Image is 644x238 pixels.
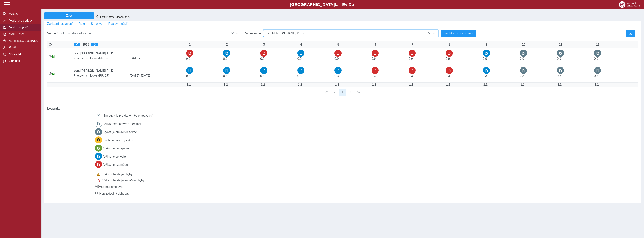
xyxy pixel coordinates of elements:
span: Údaje souhlasí s údaji v Magionu [52,72,55,75]
span: Úvazek : 7,2 h / den. 36 h / týden. [260,57,264,60]
button: Základní nastavení [44,21,76,27]
h1: Kmenový úvazek [94,12,492,21]
div: 5 [334,43,342,46]
div: Úvazek : 9,6 h / den. 48 h / týden. [333,83,341,86]
div: Zaměstnanec: [243,28,439,38]
span: [DATE] [128,74,185,77]
span: Úvazek : 7,2 h / den. 36 h / týden. [594,57,598,60]
img: logo_web_su.png [619,1,640,8]
i: Zobrazit aktivní / neaktivní smlouvy [49,43,52,46]
span: Úvazek : 7,2 h / den. 36 h / týden. [557,57,561,60]
div: 1 [186,43,194,46]
span: Modul projektů [8,26,38,29]
span: Základní nastavení [47,22,73,25]
span: Úvazek : 7,2 h / den. 36 h / týden. [520,57,524,60]
div: 8 [446,43,453,46]
span: Úvazek : 2,4 h / den. 12 h / týden. [446,74,450,78]
span: Úvazek : 2,4 h / den. 12 h / týden. [223,74,227,78]
span: Úvazek : 2,4 h / den. 12 h / týden. [186,74,190,78]
div: 6 [372,43,379,46]
span: Údaje souhlasí s údaji v Magionu [52,55,55,58]
div: 4 [297,43,305,46]
span: Úvazek : 7,2 h / den. 36 h / týden. [409,57,413,60]
span: Nápověda [8,53,38,56]
span: Modul PAM [8,32,38,36]
span: Úvazek : 2,4 h / den. 12 h / týden. [334,74,339,78]
i: Smlouva je aktivní [49,72,52,75]
span: Výkaz je podepsán. [103,147,130,150]
span: Úvazek : 2,4 h / den. 12 h / týden. [260,74,264,78]
span: t [335,2,336,7]
span: Nepravidelná dohoda. [99,192,129,195]
span: Profil [8,46,38,49]
span: Výkaz je uzamčen. [103,163,129,166]
span: Role [79,22,85,25]
div: Úvazek : 9,6 h / den. 48 h / týden. [556,83,563,86]
div: 10 [520,43,527,46]
span: Vedoucí: [47,32,59,35]
button: Přidat novou smlouvu [441,30,476,37]
span: Výkaz je schválen. [103,155,128,158]
span: Výkazy [8,12,38,16]
span: Úvazek : 2,4 h / den. 12 h / týden. [372,74,376,78]
div: Úvazek : 9,6 h / den. 48 h / týden. [445,83,452,86]
span: Úvazek : 7,2 h / den. 36 h / týden. [223,57,227,60]
span: Úvazek : 7,2 h / den. 36 h / týden. [334,57,339,60]
div: Úvazek : 9,6 h / den. 48 h / týden. [519,83,526,86]
span: Probíhají úpravy výkazu. [103,139,136,142]
span: Úvazek : 7,2 h / den. 36 h / týden. [372,57,376,60]
div: 7 [409,43,416,46]
span: Pracovní smlouva (PP: 27) [72,74,128,77]
span: - [139,57,140,60]
span: Přidat novou smlouvu [444,32,473,35]
span: Úvazek : 7,2 h / den. 36 h / týden. [483,57,487,60]
span: Administrace aplikace [8,39,38,43]
span: Smlouva je pro daný měsíc neaktivní. [103,114,153,117]
div: Úvazek : 9,6 h / den. 48 h / týden. [222,83,229,86]
span: doc. [PERSON_NAME] Ph.D. [263,30,431,37]
div: 3 [260,43,268,46]
span: Smlouva vnořená do kmene [95,192,99,195]
span: D [348,2,351,7]
span: o [352,2,354,7]
button: Pracovní náplň [105,21,131,27]
div: Úvazek : 9,6 h / den. 48 h / týden. [482,83,489,86]
div: Úvazek : 9,6 h / den. 48 h / týden. [408,83,415,86]
span: Úvazek : 7,2 h / den. 36 h / týden. [446,57,450,60]
span: - [DATE] [139,74,150,77]
span: Výkaz obsahuje závažné chyby. [102,179,145,182]
div: Úvazek : 9,6 h / den. 48 h / týden. [185,83,193,86]
div: 2 [223,43,231,46]
span: Pracovní smlouva (PP: 8) [72,57,128,60]
span: Úvazek : 2,4 h / den. 12 h / týden. [297,74,302,78]
span: Úvazek : 7,2 h / den. 36 h / týden. [297,57,302,60]
span: Úvazek : 7,2 h / den. 36 h / týden. [186,57,190,60]
button: 1 [339,89,346,96]
button: Zpět [44,12,94,19]
button: Role [76,21,88,27]
b: doc. [PERSON_NAME] Ph.D. [74,52,114,55]
b: Legenda [46,105,636,112]
span: [DATE] [128,57,185,60]
div: 2025 [74,43,183,46]
div: Úvazek : 9,6 h / den. 48 h / týden. [259,83,267,86]
button: Smlouvy [88,21,105,27]
div: 11 [557,43,564,46]
span: Filtrovat dle vedoucího [59,30,234,37]
span: Úvazek : 2,4 h / den. 12 h / týden. [520,74,524,78]
span: Zpět [46,14,92,17]
span: Pracovní náplň [108,22,128,25]
span: Odhlásit [8,59,38,63]
i: Smlouva je aktivní [49,55,52,58]
span: Úvazek : 2,4 h / den. 12 h / týden. [483,74,487,78]
div: 12 [594,43,602,46]
span: Úvazek : 2,4 h / den. 12 h / týden. [557,74,561,78]
span: Modul pro vedoucí [8,19,38,22]
span: Úvazek : 2,4 h / den. 12 h / týden. [409,74,413,78]
b: [GEOGRAPHIC_DATA] a - Evi [11,2,633,7]
span: Výkaz obsahuje chyby. [102,173,133,176]
span: Smlouva vnořená do kmene [95,185,99,188]
div: Úvazek : 9,6 h / den. 48 h / týden. [296,83,304,86]
span: Výkaz je otevřen k editaci. [103,131,138,134]
div: 9 [483,43,490,46]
